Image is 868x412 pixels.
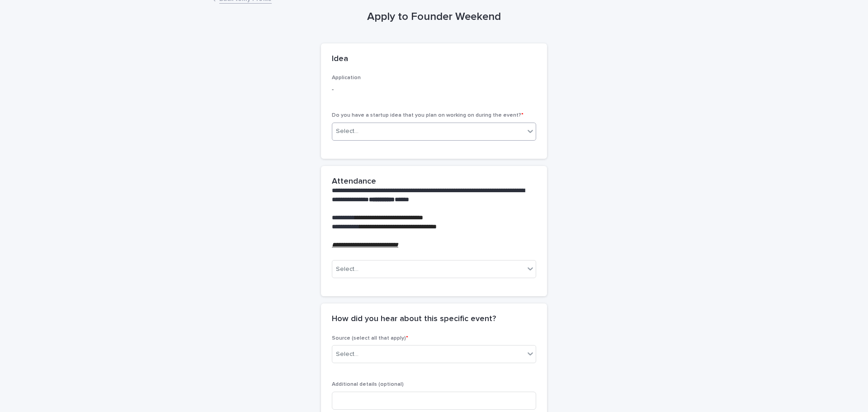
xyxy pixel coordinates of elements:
span: Additional details (optional) [332,382,404,387]
h2: How did you hear about this specific event? [332,314,496,324]
div: Select... [336,350,359,359]
span: Do you have a startup idea that you plan on working on during the event? [332,113,524,118]
span: Application [332,75,361,81]
span: Source (select all that apply) [332,336,408,341]
h2: Attendance [332,177,376,187]
h1: Apply to Founder Weekend [321,10,547,24]
p: - [332,85,536,95]
div: Select... [336,127,359,136]
h2: Idea [332,54,348,64]
div: Select... [336,265,359,274]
